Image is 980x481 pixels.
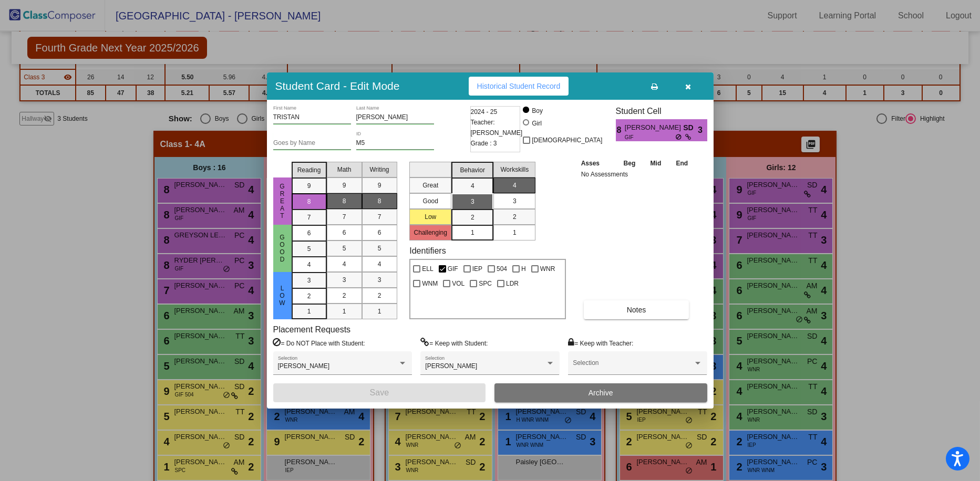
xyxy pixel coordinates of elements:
span: 1 [343,307,346,316]
span: Archive [589,389,613,397]
th: Beg [616,158,643,169]
span: 5 [343,244,346,253]
input: Enter ID [356,140,434,147]
span: SD [683,122,698,133]
span: 6 [343,228,346,237]
span: Low [277,285,287,307]
span: 8 [307,197,311,206]
span: VOL [452,277,465,290]
input: goes by name [273,140,351,147]
span: 3 [343,275,346,285]
span: 5 [378,244,381,253]
span: 3 [471,197,474,206]
span: 1 [471,228,474,237]
span: 2 [471,213,474,222]
span: 2 [513,212,517,222]
label: Identifiers [409,246,446,256]
span: 5 [307,244,311,254]
span: 3 [378,275,381,285]
span: 4 [378,259,381,269]
span: Historical Student Record [477,82,561,90]
span: Save [370,388,389,397]
span: SPC [479,277,492,290]
span: [DEMOGRAPHIC_DATA] [532,134,602,147]
label: = Keep with Student: [420,338,488,348]
span: 8 [378,196,381,206]
span: 2 [307,291,311,301]
span: 4 [471,181,474,191]
span: 3 [513,196,517,206]
span: 3 [307,276,311,285]
span: LDR [506,277,519,290]
span: 7 [307,213,311,222]
span: 2024 - 25 [471,107,498,117]
span: 3 [698,124,707,137]
span: 4 [307,260,311,269]
span: 7 [378,212,381,222]
span: Reading [297,165,321,175]
span: IEP [472,263,482,275]
label: = Do NOT Place with Student: [273,338,365,348]
span: 504 [497,263,507,275]
span: 6 [378,228,381,237]
span: 1 [513,228,517,237]
button: Archive [494,383,707,402]
span: WNM [422,277,438,290]
th: Mid [643,158,668,169]
span: Math [337,165,352,174]
span: Workskills [500,165,529,174]
label: = Keep with Teacher: [568,338,633,348]
span: Notes [627,306,646,314]
button: Historical Student Record [469,77,569,96]
span: Grade : 3 [471,138,497,149]
span: 9 [307,181,311,191]
td: No Assessments [579,169,696,180]
button: Save [273,383,486,402]
div: Girl [531,119,542,128]
span: 1 [378,307,381,316]
span: H [521,263,526,275]
span: Writing [369,165,389,174]
span: Good [277,234,287,263]
label: Placement Requests [273,325,351,334]
span: WNR [540,263,555,275]
span: [PERSON_NAME] [425,362,477,370]
span: Teacher: [PERSON_NAME] [471,117,523,138]
span: Behavior [460,165,485,175]
span: ELL [422,263,433,275]
span: 2 [378,291,381,300]
h3: Student Cell [616,106,707,116]
th: End [668,158,696,169]
span: 7 [343,212,346,222]
span: [PERSON_NAME] [625,122,683,133]
button: Notes [584,300,689,319]
span: GIF [625,133,676,141]
span: GIF [448,263,458,275]
span: Great [277,183,287,219]
h3: Student Card - Edit Mode [275,79,400,92]
span: 9 [343,181,346,190]
span: 2 [343,291,346,300]
span: 1 [307,307,311,316]
span: 9 [378,181,381,190]
span: [PERSON_NAME] [278,362,330,370]
span: 6 [307,228,311,238]
span: 4 [343,259,346,269]
div: Boy [531,106,543,116]
th: Asses [579,158,616,169]
span: 4 [513,181,517,190]
span: 8 [343,196,346,206]
span: 8 [616,124,625,137]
